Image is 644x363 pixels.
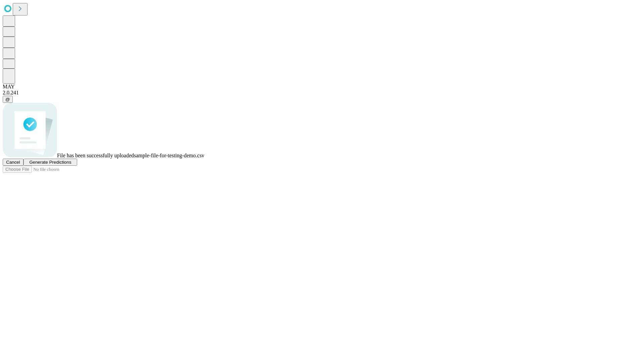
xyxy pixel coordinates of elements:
button: @ [3,96,13,103]
span: Generate Predictions [29,160,71,165]
div: 2.0.241 [3,90,641,96]
button: Cancel [3,159,23,166]
div: MAY [3,84,641,90]
button: Generate Predictions [23,159,77,166]
span: @ [5,97,10,102]
span: File has been successfully uploaded [57,153,134,158]
span: sample-file-for-testing-demo.csv [134,153,204,158]
span: Cancel [6,160,20,165]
